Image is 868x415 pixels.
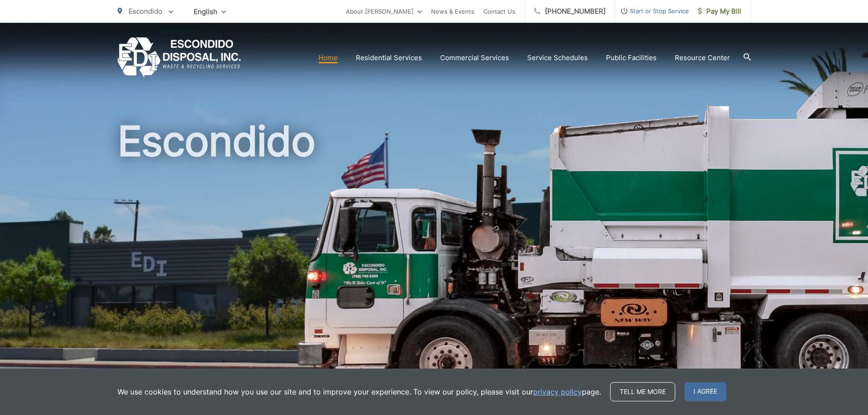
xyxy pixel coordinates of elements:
[527,52,588,63] a: Service Schedules
[318,52,338,63] a: Home
[187,4,233,20] span: English
[440,52,509,63] a: Commercial Services
[118,118,751,407] h1: Escondido
[118,37,241,78] a: EDCD logo. Return to the homepage.
[118,386,601,397] p: We use cookies to understand how you use our site and to improve your experience. To view our pol...
[356,52,422,63] a: Residential Services
[610,382,675,401] a: Tell me more
[346,6,422,17] a: About [PERSON_NAME]
[431,6,474,17] a: News & Events
[606,52,657,63] a: Public Facilities
[684,382,726,401] span: I agree
[675,52,730,63] a: Resource Center
[533,386,582,397] a: privacy policy
[128,7,162,15] span: Escondido
[483,6,515,17] a: Contact Us
[698,6,741,17] span: Pay My Bill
